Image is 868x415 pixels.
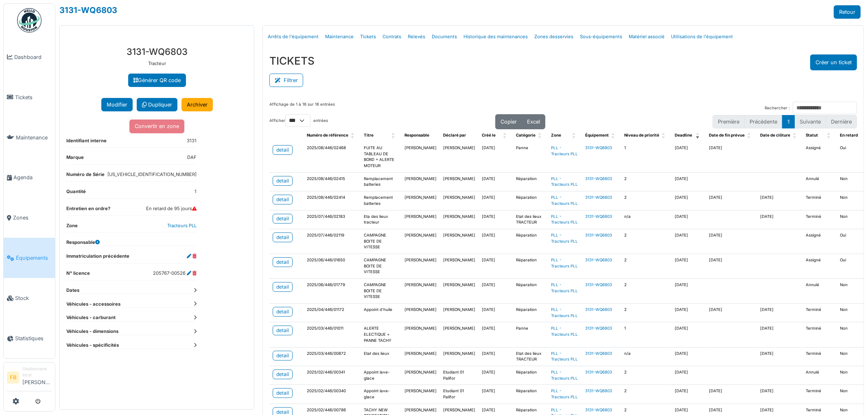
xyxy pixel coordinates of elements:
td: 2025/08/446/02468 [304,142,361,172]
td: [PERSON_NAME] [440,172,479,191]
a: Statistiques [4,318,55,359]
td: 2025/08/446/02414 [304,191,361,210]
td: [DATE] [706,191,757,210]
td: [DATE] [671,279,706,304]
dt: Dates [66,287,197,294]
td: [PERSON_NAME] [401,229,440,254]
td: [DATE] [671,172,706,191]
span: Créé le [482,133,496,137]
td: n/a [621,210,671,229]
label: Rechercher : [765,105,790,111]
td: [DATE] [671,347,706,366]
td: [DATE] [671,142,706,172]
dd: 205767-00526 [153,270,197,277]
span: Deadline: Activate to remove sorting [696,129,701,142]
td: Etat des lieux TRACTEUR [513,210,548,229]
a: Équipements [4,238,55,278]
td: [DATE] [479,229,513,254]
a: Tickets [4,77,55,117]
td: n/a [621,347,671,366]
div: detail [276,371,289,378]
img: Badge_color-CXgf-gQk.svg [17,8,42,33]
td: Assigné [802,254,837,278]
h3: 3131-WQ6803 [66,46,247,57]
li: [PERSON_NAME] [22,366,52,389]
td: [PERSON_NAME] [401,142,440,172]
a: detail [273,195,293,204]
td: [PERSON_NAME] [401,322,440,347]
span: Niveau de priorité: Activate to sort [662,129,667,142]
dt: Identifiant interne [66,137,107,148]
td: 2 [621,172,671,191]
a: FB Gestionnaire local[PERSON_NAME] [7,366,52,391]
select: Afficherentrées [285,114,310,127]
div: detail [276,215,289,222]
td: Terminé [802,347,837,366]
td: [DATE] [757,322,802,347]
a: Zones desservies [531,27,577,46]
td: [PERSON_NAME] [440,254,479,278]
td: [DATE] [479,385,513,404]
td: [DATE] [671,304,706,322]
span: Date de clôture [760,133,790,137]
dt: Zone [66,222,78,232]
td: Réparation [513,366,548,385]
td: FUITE AU TABLEAU DE BORD + ALERTE MOTEUR [361,142,401,172]
a: Tickets [357,27,379,46]
span: Statut: Activate to sort [827,129,832,142]
td: Assigné [802,142,837,172]
td: 2025/07/446/02183 [304,210,361,229]
a: Générer QR code [128,74,186,87]
a: Maintenance [322,27,357,46]
span: Zone [551,133,561,137]
button: Copier [495,114,522,129]
td: 2025/07/446/02119 [304,229,361,254]
div: detail [276,327,289,334]
a: Historique des maintenances [460,27,531,46]
td: [DATE] [757,210,802,229]
span: Niveau de priorité [624,133,659,137]
td: [DATE] [479,142,513,172]
a: PLL - Tracteurs PLL [551,214,578,225]
td: 2025/03/446/01011 [304,322,361,347]
span: Date de fin prévue [709,133,745,137]
a: PLL - Tracteurs PLL [551,326,578,337]
a: 3131-WQ6803 [585,195,612,200]
span: Déclaré par [443,133,466,137]
td: [DATE] [706,304,757,322]
td: [PERSON_NAME] [401,385,440,404]
td: 1 [621,322,671,347]
td: Réparation [513,191,548,210]
div: detail [276,389,289,397]
td: [DATE] [671,191,706,210]
a: 3131-WQ6803 [585,408,612,412]
td: Etudiant 01 Palifor [440,366,479,385]
a: detail [273,214,293,224]
td: [PERSON_NAME] [401,210,440,229]
span: Créé le: Activate to sort [503,129,508,142]
td: [PERSON_NAME] [440,210,479,229]
a: detail [273,176,293,186]
td: [DATE] [479,304,513,322]
td: [PERSON_NAME] [440,347,479,366]
span: Zones [13,214,52,222]
td: [DATE] [671,229,706,254]
dd: 3131 [187,137,197,144]
td: [DATE] [479,279,513,304]
dt: Entretien en ordre? [66,205,110,215]
td: Annulé [802,366,837,385]
a: 3131-WQ6803 [585,214,612,219]
td: [PERSON_NAME] [440,229,479,254]
td: Etat des lieux [361,347,401,366]
a: detail [273,351,293,361]
a: Agenda [4,158,55,198]
a: detail [273,326,293,335]
td: Etudiant 01 Palifor [440,385,479,404]
span: Date de fin prévue: Activate to sort [747,129,752,142]
a: detail [273,388,293,398]
td: Réparation [513,304,548,322]
span: Tickets [15,93,52,101]
a: 3131-WQ6803 [585,370,612,374]
td: Réparation [513,254,548,278]
a: PLL - Tracteurs PLL [551,146,578,156]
